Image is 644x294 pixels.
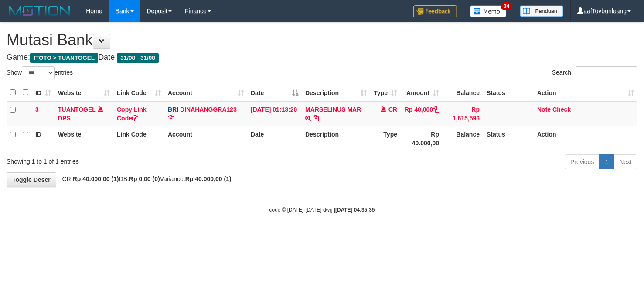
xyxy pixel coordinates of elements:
th: Amount: activate to sort column ascending [401,84,443,101]
a: Note [537,106,551,113]
strong: Rp 40.000,00 (1) [73,175,119,182]
span: CR [388,106,397,113]
a: Check [552,106,571,113]
div: Showing 1 to 1 of 1 entries [7,154,262,166]
a: TUANTOGEL [58,106,96,113]
h4: Game: Date: [7,53,637,62]
a: MARSELINUS MAR [305,106,361,113]
th: Account: activate to sort column ascending [164,84,247,101]
th: Link Code: activate to sort column ascending [113,84,164,101]
img: MOTION_logo.png [7,4,73,17]
a: Copy DINAHANGGRA123 to clipboard [168,115,174,122]
strong: Rp 0,00 (0) [129,175,160,182]
th: Type: activate to sort column ascending [370,84,401,101]
th: Action: activate to sort column ascending [534,84,637,101]
a: Previous [565,154,600,169]
th: Website: activate to sort column ascending [55,84,113,101]
th: ID [32,126,55,151]
th: Website [55,126,113,151]
a: 1 [599,154,614,169]
th: Link Code [113,126,164,151]
span: CR: DB: Variance: [58,175,232,182]
a: DINAHANGGRA123 [180,106,237,113]
label: Show entries [7,66,73,79]
a: Copy Link Code [117,106,147,122]
span: 34 [501,2,512,10]
th: ID: activate to sort column ascending [32,84,55,101]
td: Rp 40,000 [401,101,443,126]
label: Search: [552,66,637,79]
a: Copy Rp 40,000 to clipboard [433,106,439,113]
th: Description: activate to sort column ascending [302,84,370,101]
select: Showentries [22,66,55,79]
th: Account [164,126,247,151]
a: Copy MARSELINUS MAR to clipboard [313,115,319,122]
strong: Rp 40.000,00 (1) [185,175,232,182]
span: 31/08 - 31/08 [117,53,159,63]
h1: Mutasi Bank [7,31,637,49]
small: code © [DATE]-[DATE] dwg | [269,207,375,213]
a: Next [613,154,637,169]
th: Date [247,126,302,151]
th: Type [370,126,401,151]
span: ITOTO > TUANTOGEL [30,53,98,63]
th: Description [302,126,370,151]
img: Button%20Memo.svg [470,5,507,17]
th: Balance [443,126,483,151]
td: DPS [55,101,113,126]
td: [DATE] 01:13:20 [247,101,302,126]
span: BRI [168,106,178,113]
span: 3 [35,106,39,113]
th: Status [483,84,534,101]
td: Rp 1,615,596 [443,101,483,126]
th: Action [534,126,637,151]
th: Status [483,126,534,151]
a: Toggle Descr [7,172,56,187]
input: Search: [576,66,637,79]
th: Rp 40.000,00 [401,126,443,151]
img: panduan.png [520,5,563,17]
th: Date: activate to sort column descending [247,84,302,101]
th: Balance [443,84,483,101]
img: Feedback.jpg [413,5,457,17]
strong: [DATE] 04:35:35 [335,207,375,213]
